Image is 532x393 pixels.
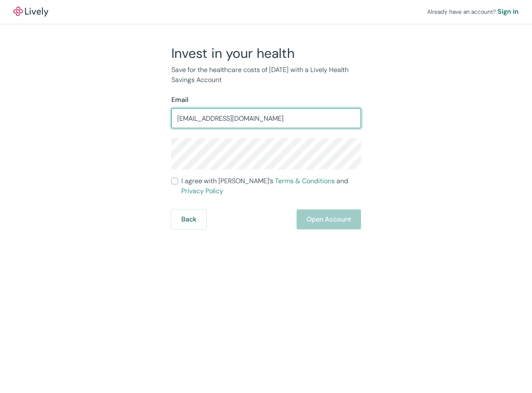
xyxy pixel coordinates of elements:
[181,187,223,195] a: Privacy Policy
[171,209,206,229] button: Back
[497,7,519,17] a: Sign in
[171,65,361,85] p: Save for the healthcare costs of [DATE] with a Lively Health Savings Account
[275,177,335,185] a: Terms & Conditions
[181,176,361,196] span: I agree with [PERSON_NAME]’s and
[171,45,361,62] h2: Invest in your health
[427,7,519,17] div: Already have an account?
[13,7,48,17] img: Lively
[171,95,188,105] label: Email
[13,7,48,17] a: LivelyLively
